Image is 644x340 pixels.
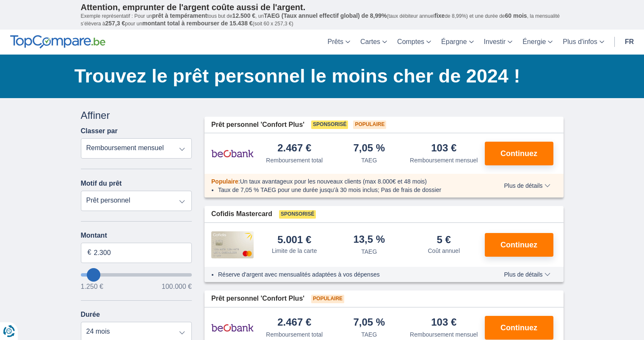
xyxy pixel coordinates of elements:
span: 1.250 € [81,283,103,290]
span: Sponsorisé [311,121,348,129]
span: 12.500 € [232,12,256,19]
div: 5 € [437,235,451,245]
p: Attention, emprunter de l'argent coûte aussi de l'argent. [81,2,564,12]
span: Continuez [500,241,537,249]
div: 2.467 € [277,317,311,329]
span: Populaire [353,121,386,129]
span: fixe [434,12,445,19]
div: 103 € [431,143,456,154]
div: 7,05 % [353,317,385,329]
label: Classer par [81,127,118,135]
li: Réserve d'argent avec mensualités adaptées à vos dépenses [218,270,479,279]
div: Affiner [81,108,192,123]
input: wantToBorrow [81,273,192,277]
div: 13,5 % [353,234,385,246]
div: Remboursement total [266,330,323,339]
a: Comptes [392,30,436,55]
a: Énergie [517,30,558,55]
span: Prêt personnel 'Confort Plus' [211,120,304,130]
span: Plus de détails [504,271,550,277]
div: TAEG [361,247,377,256]
a: Plus d'infos [558,30,609,55]
a: fr [620,30,639,55]
img: TopCompare [10,35,105,49]
div: 7,05 % [353,143,385,154]
span: montant total à rembourser de 15.438 € [142,20,253,27]
div: TAEG [361,156,377,165]
div: Coût annuel [428,247,460,255]
a: Prêts [323,30,355,55]
span: prêt à tempérament [152,12,207,19]
img: pret personnel Beobank [211,143,254,164]
span: Prêt personnel 'Confort Plus' [211,294,304,304]
span: Cofidis Mastercard [211,209,272,219]
div: : [205,177,486,186]
a: Investir [479,30,518,55]
img: pret personnel Cofidis CC [211,231,254,258]
span: 100.000 € [162,283,192,290]
span: TAEG (Taux annuel effectif global) de 8,99% [264,12,387,19]
p: Exemple représentatif : Pour un tous but de , un (taux débiteur annuel de 8,99%) et une durée de ... [81,12,564,27]
div: 103 € [431,317,456,329]
button: Plus de détails [498,182,556,189]
span: € [88,248,91,258]
img: pret personnel Beobank [211,317,254,338]
button: Plus de détails [498,271,556,278]
div: TAEG [361,330,377,339]
span: Populaire [311,295,344,303]
span: Sponsorisé [279,210,316,219]
span: Un taux avantageux pour les nouveaux clients (max 8.000€ et 48 mois) [240,178,427,185]
label: Durée [81,311,100,318]
button: Continuez [485,233,553,257]
button: Continuez [485,142,553,165]
span: 257,3 € [105,20,125,27]
span: Continuez [500,324,537,332]
div: 5.001 € [277,235,311,245]
a: Cartes [355,30,392,55]
h1: Trouvez le prêt personnel le moins cher de 2024 ! [75,63,564,89]
div: 2.467 € [277,143,311,154]
span: 60 mois [505,12,527,19]
span: Plus de détails [504,183,550,189]
li: Taux de 7,05 % TAEG pour une durée jusqu’à 30 mois inclus; Pas de frais de dossier [218,186,479,194]
a: Épargne [436,30,479,55]
div: Remboursement total [266,156,323,165]
span: Populaire [211,178,238,185]
label: Montant [81,232,192,239]
button: Continuez [485,316,553,340]
label: Motif du prêt [81,180,122,187]
div: Remboursement mensuel [410,330,478,339]
span: Continuez [500,150,537,157]
div: Remboursement mensuel [410,156,478,165]
div: Limite de la carte [272,247,317,255]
